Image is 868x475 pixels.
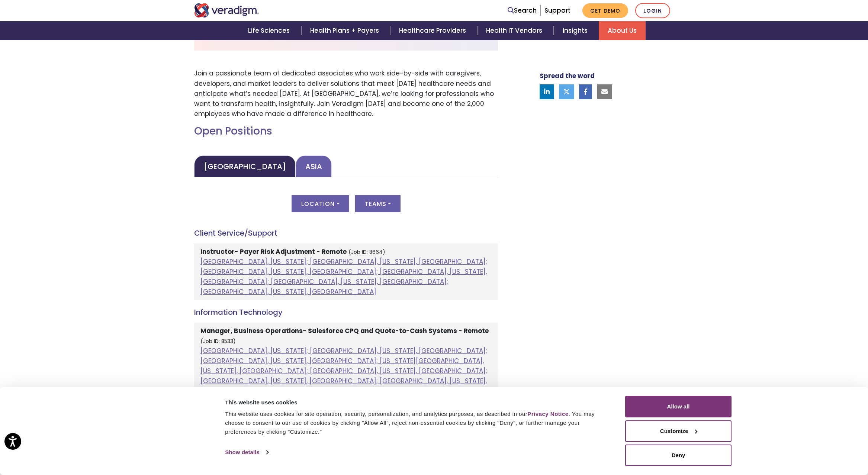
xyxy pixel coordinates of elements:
[200,257,487,297] a: [GEOGRAPHIC_DATA], [US_STATE]; [GEOGRAPHIC_DATA], [US_STATE], [GEOGRAPHIC_DATA]; [GEOGRAPHIC_DATA...
[239,21,301,40] a: Life Sciences
[355,195,401,212] button: Teams
[527,411,568,417] a: Privacy Notice
[225,410,608,436] div: This website uses cookies for site operation, security, personalization, and analytics purposes, ...
[194,229,498,237] h4: Client Service/Support
[194,155,296,177] a: [GEOGRAPHIC_DATA]
[599,21,646,40] a: About Us
[194,3,259,17] img: Veradigm logo
[225,447,268,458] a: Show details
[200,247,347,256] strong: Instructor- Payer Risk Adjustment - Remote
[348,249,385,256] small: (Job ID: 8664)
[625,445,732,466] button: Deny
[200,338,236,345] small: (Job ID: 8533)
[582,3,628,18] a: Get Demo
[625,396,732,417] button: Allow all
[225,398,608,407] div: This website uses cookies
[194,125,498,138] h2: Open Positions
[635,3,670,18] a: Login
[625,420,732,442] button: Customize
[390,21,477,40] a: Healthcare Providers
[540,71,595,80] strong: Spread the word
[292,195,349,212] button: Location
[508,6,537,16] a: Search
[194,308,498,317] h4: Information Technology
[544,6,570,15] a: Support
[200,326,489,335] strong: Manager, Business Operations- Salesforce CPQ and Quote-to-Cash Systems - Remote
[554,21,599,40] a: Insights
[296,155,332,177] a: Asia
[477,21,553,40] a: Health IT Vendors
[200,346,487,396] a: [GEOGRAPHIC_DATA], [US_STATE]; [GEOGRAPHIC_DATA], [US_STATE], [GEOGRAPHIC_DATA]; [GEOGRAPHIC_DATA...
[301,21,390,40] a: Health Plans + Payers
[194,68,498,119] p: Join a passionate team of dedicated associates who work side-by-side with caregivers, developers,...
